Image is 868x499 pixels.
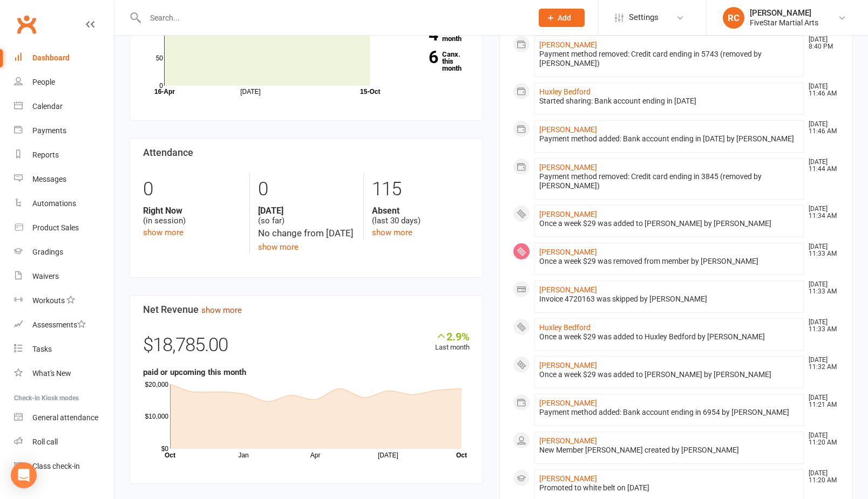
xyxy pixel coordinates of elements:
span: Add [558,13,571,22]
time: [DATE] 11:21 AM [803,394,839,408]
div: Waivers [32,272,59,281]
span: Settings [629,5,659,30]
a: Dashboard [14,46,114,70]
div: Started sharing: Bank account ending in [DATE] [539,97,799,106]
div: What's New [32,369,71,378]
a: People [14,70,114,94]
a: Workouts [14,289,114,313]
a: 6Canx. this month [400,51,470,72]
a: Tasks [14,337,114,361]
strong: [DATE] [258,206,356,216]
a: General attendance kiosk mode [14,406,114,430]
div: FiveStar Martial Arts [750,18,818,28]
div: (in session) [143,206,241,226]
div: No change from [DATE] [258,226,356,241]
time: [DATE] 11:44 AM [803,159,839,173]
a: show more [372,228,412,237]
div: General attendance [32,413,98,422]
div: Once a week $29 was added to Huxley Bedford by [PERSON_NAME] [539,332,799,341]
div: (so far) [258,206,356,226]
time: [DATE] 11:33 AM [803,281,839,295]
strong: 6 [400,49,438,65]
h3: Net Revenue [143,304,470,315]
div: New Member [PERSON_NAME] created by [PERSON_NAME] [539,446,799,455]
div: Roll call [32,438,58,446]
div: Promoted to white belt on [DATE] [539,483,799,493]
div: Invoice 4720163 was skipped by [PERSON_NAME] [539,295,799,304]
strong: paid or upcoming this month [143,367,246,377]
a: Waivers [14,264,114,289]
a: [PERSON_NAME] [539,125,597,134]
div: Class check-in [32,462,80,470]
div: Product Sales [32,223,79,232]
strong: Absent [372,206,470,216]
a: What's New [14,361,114,386]
a: Gradings [14,240,114,264]
a: Payments [14,119,114,143]
a: Reports [14,143,114,167]
button: Add [539,9,585,27]
div: (last 30 days) [372,206,470,226]
a: Calendar [14,94,114,119]
div: 2.9% [435,330,470,342]
div: Dashboard [32,53,70,62]
div: Payments [32,126,66,135]
h3: Attendance [143,147,470,158]
a: [PERSON_NAME] [539,361,597,370]
a: Clubworx [13,11,40,38]
time: [DATE] 11:32 AM [803,357,839,371]
a: show more [258,242,299,252]
time: [DATE] 11:20 AM [803,470,839,484]
div: Payment method removed: Credit card ending in 5743 (removed by [PERSON_NAME]) [539,50,799,68]
div: Messages [32,175,66,183]
a: Assessments [14,313,114,337]
time: [DATE] 11:34 AM [803,206,839,220]
a: [PERSON_NAME] [539,248,597,256]
div: Reports [32,151,59,159]
div: 0 [143,173,241,206]
time: [DATE] 11:46 AM [803,83,839,97]
div: People [32,78,55,86]
a: Class kiosk mode [14,454,114,479]
div: Payment method added: Bank account ending in [DATE] by [PERSON_NAME] [539,134,799,143]
div: 115 [372,173,470,206]
div: Last month [435,330,470,353]
strong: Right Now [143,206,241,216]
div: Calendar [32,102,63,111]
time: [DATE] 11:46 AM [803,121,839,135]
time: [DATE] 11:33 AM [803,319,839,333]
div: Once a week $29 was removed from member by [PERSON_NAME] [539,257,799,266]
div: Open Intercom Messenger [11,462,37,488]
a: show more [143,228,184,237]
a: [PERSON_NAME] [539,40,597,49]
div: Tasks [32,345,52,353]
a: Roll call [14,430,114,454]
a: [PERSON_NAME] [539,399,597,407]
div: 0 [258,173,356,206]
div: Gradings [32,248,63,256]
div: Payment method removed: Credit card ending in 3845 (removed by [PERSON_NAME]) [539,172,799,190]
a: [PERSON_NAME] [539,436,597,445]
div: Once a week $29 was added to [PERSON_NAME] by [PERSON_NAME] [539,370,799,379]
a: [PERSON_NAME] [539,474,597,483]
a: Huxley Bedford [539,87,591,96]
time: [DATE] 11:33 AM [803,243,839,257]
a: Automations [14,192,114,216]
div: RC [723,7,744,29]
div: Automations [32,199,76,208]
a: [PERSON_NAME] [539,163,597,172]
div: $18,785.00 [143,330,470,366]
a: Huxley Bedford [539,323,591,332]
a: [PERSON_NAME] [539,210,597,218]
a: [PERSON_NAME] [539,285,597,294]
input: Search... [142,10,525,25]
div: Workouts [32,296,65,305]
a: 4New this month [400,28,470,42]
a: show more [201,305,242,315]
div: Payment method added: Bank account ending in 6954 by [PERSON_NAME] [539,408,799,417]
div: Once a week $29 was added to [PERSON_NAME] by [PERSON_NAME] [539,219,799,228]
time: [DATE] 8:40 PM [803,36,839,50]
time: [DATE] 11:20 AM [803,432,839,446]
div: Assessments [32,320,86,329]
a: Product Sales [14,216,114,240]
